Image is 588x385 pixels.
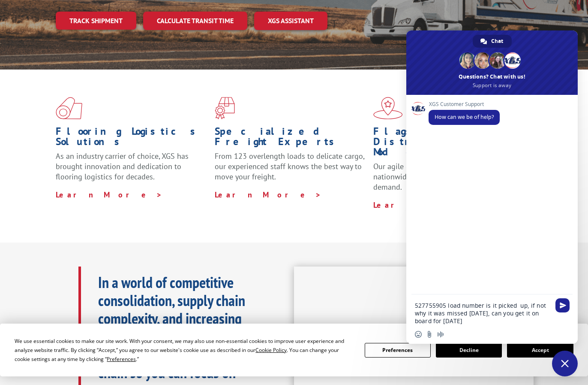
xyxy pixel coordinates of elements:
[555,298,570,312] span: Send
[254,12,327,30] a: XGS ASSISTANT
[415,331,422,338] span: Insert an emoji
[56,97,82,119] img: xgs-icon-total-supply-chain-intelligence-red
[215,190,321,200] a: Learn More >
[426,331,433,338] span: Send a file
[373,126,526,161] h1: Flagship Distribution Model
[491,35,503,48] span: Chat
[435,113,494,121] span: How can we be of help?
[56,190,162,200] a: Learn More >
[56,151,189,182] span: As an industry carrier of choice, XGS has brought innovation and dedication to flooring logistics...
[143,12,247,30] a: Calculate transit time
[373,200,480,210] a: Learn More >
[215,126,367,151] h1: Specialized Freight Experts
[365,343,431,358] button: Preferences
[436,343,502,358] button: Decline
[215,151,367,189] p: From 123 overlength loads to delicate cargo, our experienced staff knows the best way to move you...
[552,351,578,376] div: Close chat
[56,126,208,151] h1: Flooring Logistics Solutions
[415,302,550,325] textarea: Compose your message...
[215,97,235,119] img: xgs-icon-focused-on-flooring-red
[507,343,573,358] button: Accept
[56,12,136,30] a: Track shipment
[373,161,507,192] span: Our agile distribution network gives you nationwide inventory management on demand.
[373,97,403,119] img: xgs-icon-flagship-distribution-model-red
[107,355,136,363] span: Preferences
[255,346,287,354] span: Cookie Policy
[429,101,500,107] span: XGS Customer Support
[473,35,512,48] div: Chat
[15,336,354,364] div: We use essential cookies to make our site work. With your consent, we may also use non-essential ...
[437,331,444,338] span: Audio message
